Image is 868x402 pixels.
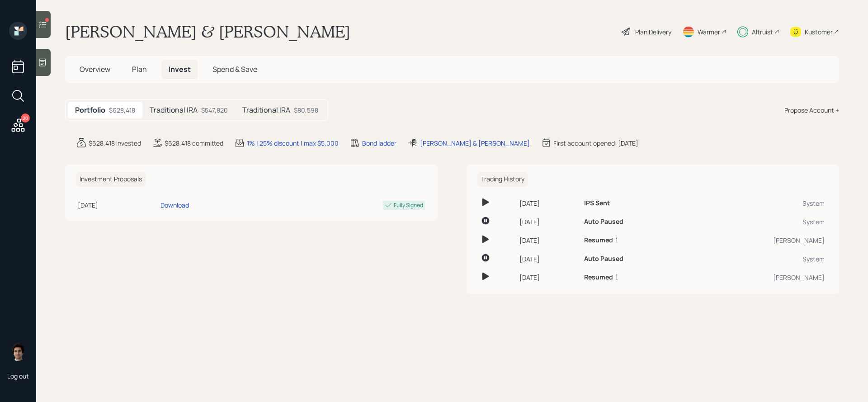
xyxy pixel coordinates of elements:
div: Fully Signed [394,201,423,209]
div: 20 [21,114,30,123]
h5: Portfolio [75,106,105,114]
div: [DATE] [519,273,577,282]
div: Warmer [698,27,720,37]
div: Kustomer [805,27,833,37]
div: [DATE] [519,236,577,245]
div: $547,820 [201,105,228,115]
span: Invest [169,64,191,74]
h1: [PERSON_NAME] & [PERSON_NAME] [65,22,350,42]
div: Propose Account + [784,105,839,115]
h6: Trading History [477,172,528,187]
div: [DATE] [78,200,157,210]
div: $628,418 committed [165,138,223,148]
div: $628,418 invested [89,138,141,148]
img: harrison-schaefer-headshot-2.png [9,343,27,361]
h6: Auto Paused [584,218,623,226]
div: $80,598 [294,105,318,115]
div: [DATE] [519,217,577,227]
div: Download [160,200,189,210]
div: Log out [7,372,29,380]
div: [PERSON_NAME] [693,273,825,282]
div: System [693,217,825,227]
div: [PERSON_NAME] & [PERSON_NAME] [420,138,530,148]
div: $628,418 [109,105,135,115]
div: System [693,254,825,264]
h5: Traditional IRA [150,106,198,114]
div: [PERSON_NAME] [693,236,825,245]
span: Overview [80,64,110,74]
h5: Traditional IRA [242,106,290,114]
h6: IPS Sent [584,199,610,207]
span: Spend & Save [212,64,257,74]
div: Bond ladder [362,138,396,148]
div: First account opened: [DATE] [553,138,638,148]
h6: Auto Paused [584,255,623,263]
div: Altruist [752,27,773,37]
h6: Investment Proposals [76,172,146,187]
div: [DATE] [519,254,577,264]
div: [DATE] [519,199,577,208]
div: System [693,199,825,208]
h6: Resumed [584,274,613,281]
div: 1% | 25% discount | max $5,000 [247,138,339,148]
span: Plan [132,64,147,74]
h6: Resumed [584,236,613,244]
div: Plan Delivery [635,27,671,37]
